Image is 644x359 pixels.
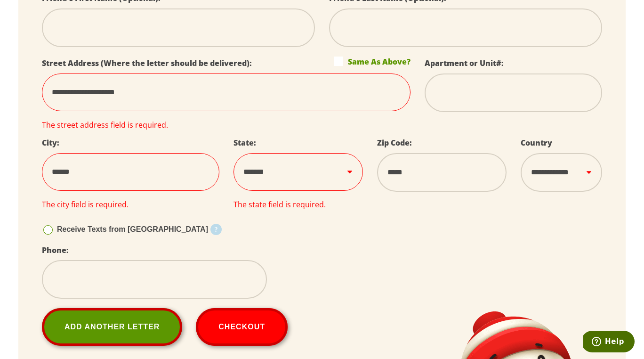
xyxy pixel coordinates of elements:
[377,138,412,148] label: Zip Code:
[57,225,208,233] span: Receive Texts from [GEOGRAPHIC_DATA]
[521,138,552,148] label: Country
[42,58,252,68] label: Street Address (Where the letter should be delivered):
[334,57,411,66] label: Same As Above?
[583,331,635,354] iframe: Opens a widget where you can find more information
[196,308,288,346] button: Checkout
[42,200,219,209] div: The city field is required.
[42,121,411,129] div: The street address field is required.
[233,138,256,148] label: State:
[42,245,69,255] label: Phone:
[42,138,59,148] label: City:
[425,58,504,68] label: Apartment or Unit#:
[42,308,182,346] a: Add Another Letter
[233,200,363,209] div: The state field is required.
